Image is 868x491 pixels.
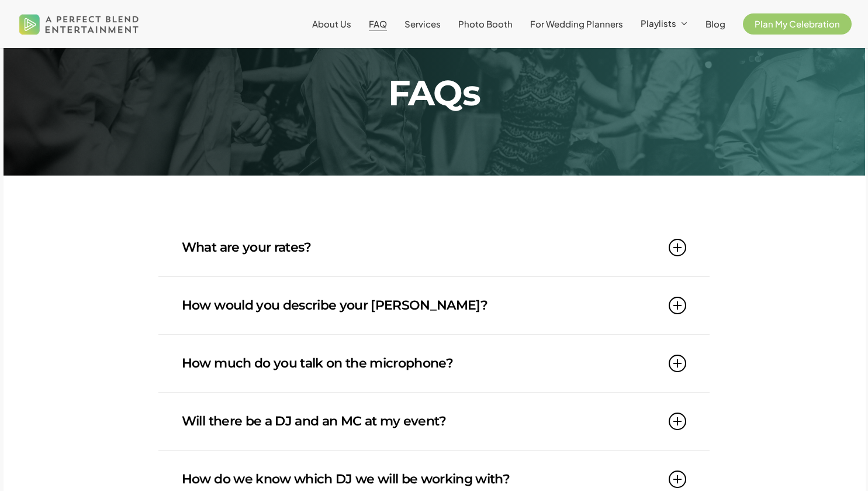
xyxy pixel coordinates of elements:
[706,19,725,29] a: Blog
[404,19,441,29] a: Services
[369,19,387,29] a: FAQ
[312,18,351,29] span: About Us
[706,18,725,29] span: Blog
[16,5,142,43] img: A Perfect Blend Entertainment
[641,19,688,29] a: Playlists
[369,18,387,29] span: FAQ
[182,277,686,334] a: How would you describe your [PERSON_NAME]?
[530,18,623,29] span: For Wedding Planners
[173,75,695,111] h2: FAQs
[755,18,840,29] span: Plan My Celebration
[458,19,513,29] a: Photo Booth
[458,18,513,29] span: Photo Booth
[312,19,351,29] a: About Us
[182,393,686,450] a: Will there be a DJ and an MC at my event?
[641,18,676,29] span: Playlists
[182,335,686,392] a: How much do you talk on the microphone?
[404,18,441,29] span: Services
[182,219,686,276] a: What are your rates?
[743,19,852,29] a: Plan My Celebration
[530,19,623,29] a: For Wedding Planners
